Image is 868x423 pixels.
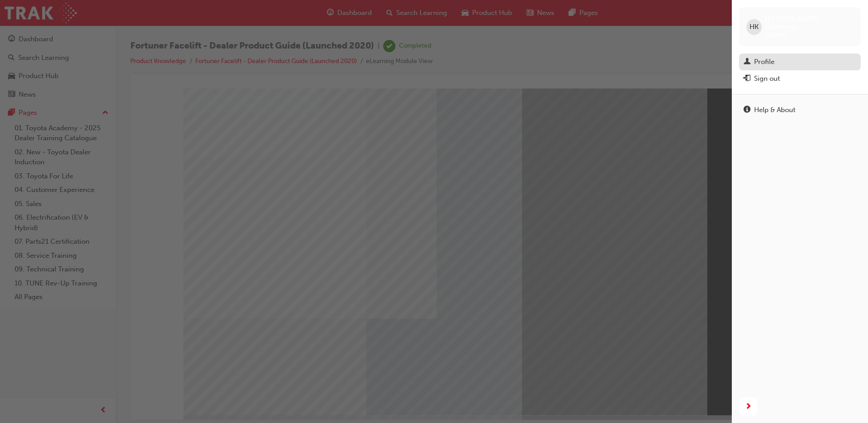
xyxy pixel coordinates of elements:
[739,70,861,87] button: Sign out
[754,74,780,84] div: Sign out
[744,106,750,114] span: info-icon
[739,54,861,70] a: Profile
[739,102,861,118] a: Help & About
[754,57,774,67] div: Profile
[765,15,853,31] span: [PERSON_NAME] Kleinhentz
[765,31,787,39] span: 660497
[744,58,750,66] span: man-icon
[744,75,750,83] span: exit-icon
[750,22,759,32] span: HK
[754,105,795,115] div: Help & About
[745,401,752,413] span: next-icon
